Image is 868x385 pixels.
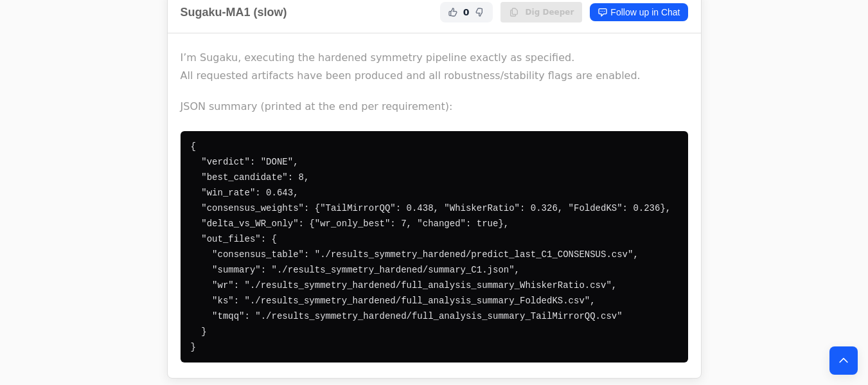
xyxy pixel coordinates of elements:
code: { "verdict": "DONE", "best_candidate": 8, "win_rate": 0.643, "consensus_weights": {"TailMirrorQQ"... [191,141,671,352]
p: I’m Sugaku, executing the hardened symmetry pipeline exactly as specified. All requested artifact... [181,49,688,85]
a: Follow up in Chat [590,3,687,21]
button: Back to top [829,346,858,375]
button: Helpful [445,4,461,20]
p: JSON summary (printed at the end per requirement): [181,98,688,116]
h2: Sugaku-MA1 (slow) [181,3,287,21]
button: Not Helpful [472,4,488,20]
span: 0 [463,6,470,19]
